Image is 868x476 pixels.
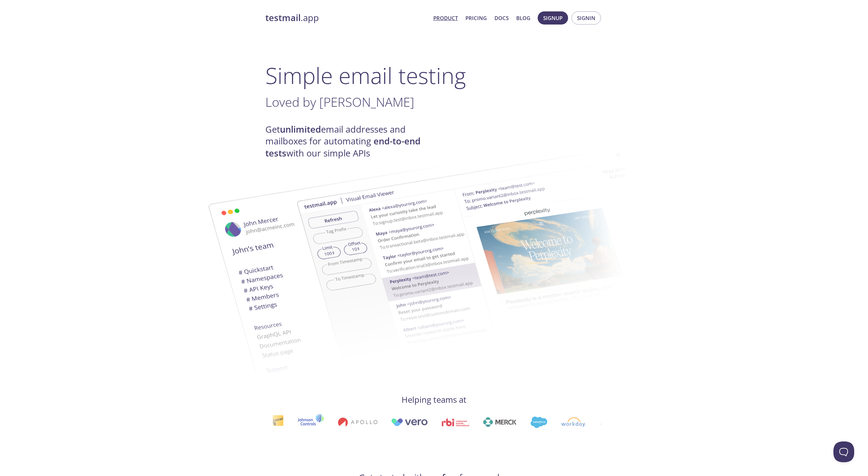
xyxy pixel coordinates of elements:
span: Loved by [PERSON_NAME] [265,93,414,111]
img: salesforce [526,417,542,428]
span: Signup [543,13,563,22]
img: testmail-email-viewer [182,160,556,394]
a: Blog [516,13,530,22]
iframe: Help Scout Beacon - Open [833,441,854,462]
a: Pricing [465,13,487,22]
img: vero [386,418,423,426]
a: testmail.app [265,12,428,24]
img: testmail-email-viewer [296,137,670,371]
a: Product [433,13,458,22]
img: workday [556,417,581,427]
h1: Simple email testing [265,62,603,89]
strong: unlimited [280,123,321,135]
h4: Helping teams at [265,394,603,405]
button: Signup [538,11,568,25]
img: johnsoncontrols [292,414,319,430]
a: Docs [494,13,509,22]
h4: Get email addresses and mailboxes for automating with our simple APIs [265,124,434,159]
span: Signin [577,13,595,22]
strong: testmail [265,12,301,24]
img: apollo [333,417,372,427]
img: merck [478,417,512,427]
img: rbi [436,418,464,426]
button: Signin [572,11,601,25]
strong: end-to-end tests [265,135,421,159]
